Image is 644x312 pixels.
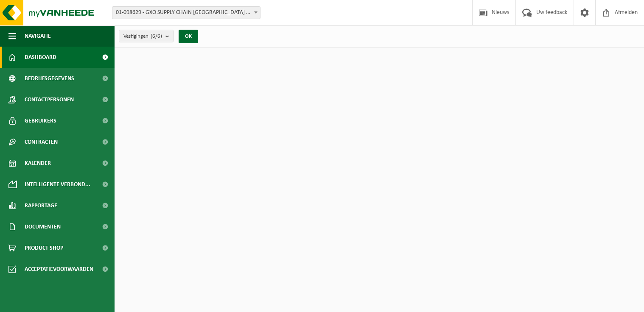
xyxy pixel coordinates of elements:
button: Vestigingen(6/6) [119,30,174,42]
span: Vestigingen [123,30,162,43]
span: Dashboard [25,47,56,68]
span: Acceptatievoorwaarden [25,259,93,280]
span: Contracten [25,131,58,153]
span: Rapportage [25,195,57,216]
span: Intelligente verbond... [25,174,90,195]
span: 01-098629 - GXO SUPPLY CHAIN ANTWERP NV - ANTWERPEN [112,7,260,19]
span: Navigatie [25,25,51,47]
span: Contactpersonen [25,89,74,110]
button: OK [179,30,198,43]
span: Gebruikers [25,110,56,131]
span: Product Shop [25,237,63,259]
span: Documenten [25,216,61,237]
span: Bedrijfsgegevens [25,68,74,89]
count: (6/6) [151,33,162,39]
span: 01-098629 - GXO SUPPLY CHAIN ANTWERP NV - ANTWERPEN [112,6,260,19]
span: Kalender [25,153,51,174]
